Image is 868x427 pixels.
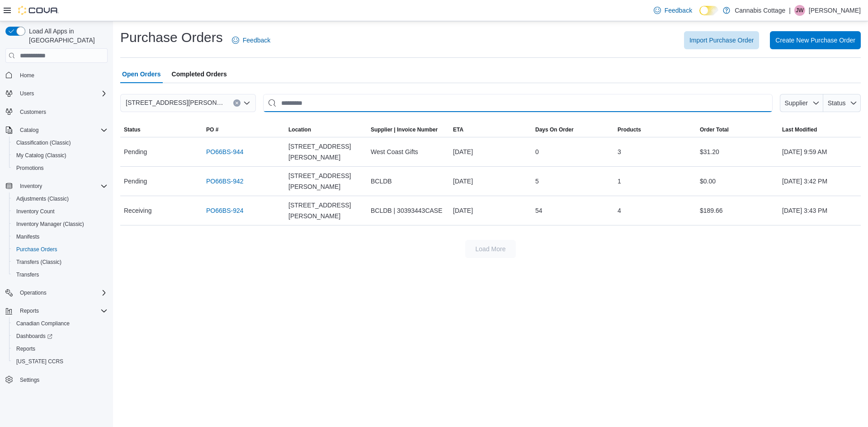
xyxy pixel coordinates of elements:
a: My Catalog (Classic) [13,150,70,161]
div: BCLDB | 30393443CASE [367,202,449,220]
button: Purchase Orders [9,243,111,256]
a: Transfers (Classic) [13,257,65,267]
span: Inventory Manager (Classic) [13,219,108,230]
span: Washington CCRS [13,356,108,367]
button: Inventory [16,181,46,192]
span: Operations [20,289,47,296]
a: PO66BS-944 [206,146,244,157]
button: Users [16,88,38,99]
button: Import Purchase Order [684,31,759,49]
span: 4 [618,205,621,216]
input: Dark Mode [699,6,718,15]
button: Catalog [2,124,111,136]
span: Canadian Compliance [16,320,70,327]
span: Transfers (Classic) [13,257,108,267]
a: PO66BS-924 [206,205,244,216]
button: My Catalog (Classic) [9,149,111,162]
span: JW [796,5,803,16]
a: Canadian Compliance [13,318,73,329]
span: Customers [16,106,108,117]
span: Supplier | Invoice Number [371,126,438,133]
span: Inventory Manager (Classic) [16,221,84,228]
div: [DATE] 3:42 PM [778,172,861,190]
a: Promotions [13,163,47,174]
button: Manifests [9,230,111,243]
button: Promotions [9,162,111,174]
div: [DATE] [449,143,532,161]
a: Home [16,70,38,81]
button: Clear input [233,99,241,107]
span: Reports [16,345,35,352]
span: Settings [20,376,39,384]
button: Settings [2,373,111,386]
span: [STREET_ADDRESS][PERSON_NAME] [288,170,363,192]
button: Catalog [16,125,42,136]
button: Reports [9,343,111,355]
div: [DATE] 3:43 PM [778,202,861,220]
p: [PERSON_NAME] [809,5,861,16]
span: Inventory Count [16,208,55,215]
button: Reports [16,305,42,316]
span: Transfers [13,269,108,280]
span: My Catalog (Classic) [16,152,66,159]
span: Adjustments (Classic) [13,193,108,204]
span: Users [20,90,34,97]
nav: Complex example [5,65,108,410]
div: West Coast Gifts [367,143,449,161]
button: PO # [203,122,285,137]
span: Last Modified [782,126,817,133]
div: $189.66 [696,202,778,220]
button: Operations [16,287,50,298]
span: [STREET_ADDRESS][PERSON_NAME] [288,141,363,163]
button: Users [2,87,111,100]
a: Dashboards [9,330,111,343]
button: Load More [465,240,516,258]
span: Transfers (Classic) [16,258,61,266]
a: Classification (Classic) [13,137,75,148]
button: Transfers (Classic) [9,256,111,268]
a: PO66BS-942 [206,176,244,187]
div: $31.20 [696,143,778,161]
span: Import Purchase Order [689,36,754,45]
span: Pending [124,146,147,157]
span: Order Total [700,126,729,133]
span: Inventory [16,181,108,192]
span: Purchase Orders [16,246,57,253]
div: $0.00 [696,172,778,190]
a: Feedback [650,1,696,19]
span: Dashboards [13,331,108,342]
button: Last Modified [778,122,861,137]
div: [DATE] [449,172,532,190]
span: PO # [206,126,218,133]
button: [US_STATE] CCRS [9,355,111,368]
img: Cova [18,6,59,15]
a: Adjustments (Classic) [13,193,72,204]
button: Classification (Classic) [9,136,111,149]
a: Feedback [228,31,274,49]
span: Operations [16,287,108,298]
span: Feedback [243,36,270,45]
div: Jeffrey Warner [794,5,805,16]
span: Completed Orders [172,65,227,83]
span: Catalog [20,127,38,134]
a: Dashboards [13,331,56,342]
span: Status [828,99,846,107]
div: [DATE] [449,202,532,220]
button: Days On Order [532,122,614,137]
span: Classification (Classic) [16,139,71,146]
button: Home [2,68,111,81]
button: Customers [2,105,111,118]
span: Products [618,126,641,133]
a: [US_STATE] CCRS [13,356,67,367]
input: This is a search bar. After typing your query, hit enter to filter the results lower in the page. [263,94,773,112]
span: Create New Purchase Order [775,36,855,45]
button: Operations [2,286,111,299]
a: Inventory Manager (Classic) [13,219,88,230]
span: Location [288,126,311,133]
button: Reports [2,305,111,317]
button: Status [120,122,203,137]
span: Reports [20,307,39,314]
button: Inventory [2,180,111,192]
button: Adjustments (Classic) [9,192,111,205]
